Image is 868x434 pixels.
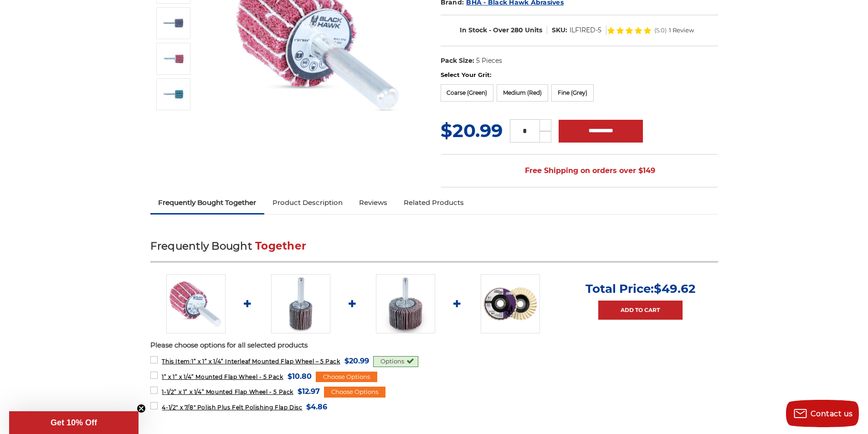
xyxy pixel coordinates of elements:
div: Choose Options [324,387,385,398]
span: Contact us [811,409,853,418]
strong: This Item: [162,358,191,365]
span: $20.99 [344,355,369,367]
span: $20.99 [441,119,503,142]
div: Get 10% OffClose teaser [9,411,139,434]
span: $12.97 [298,385,320,398]
div: Choose Options [316,372,377,383]
label: Select Your Grit: [441,71,718,80]
a: Reviews [351,193,395,213]
a: Related Products [395,193,472,213]
button: Contact us [786,400,859,427]
span: 1” x 1” x 1/4” Interleaf Mounted Flap Wheel – 5 Pack [162,358,340,365]
span: Get 10% Off [51,418,97,427]
span: $10.80 [288,370,312,383]
p: Total Price: [586,281,695,296]
span: $49.62 [654,281,695,296]
span: 4-1/2" x 7/8" Polish Plus Felt Polishing Flap Disc [162,404,302,411]
span: 1 Review [669,27,694,33]
span: Together [255,240,306,252]
span: In Stock [460,26,487,34]
img: 1” x 1” x 1/4” Interleaf Mounted Flap Wheel – 5 Pack [162,47,185,70]
div: Options [373,356,418,367]
dd: 5 Pieces [476,56,502,66]
span: 1-1/2” x 1” x 1/4” Mounted Flap Wheel - 5 Pack [162,388,293,395]
button: Close teaser [137,404,146,413]
a: Frequently Bought Together [150,193,265,213]
p: Please choose options for all selected products [150,340,718,351]
span: Free Shipping on orders over $149 [503,162,655,180]
dt: SKU: [552,26,567,35]
img: 1” x 1” x 1/4” Interleaf Mounted Flap Wheel – 5 Pack [162,83,185,106]
img: 1” x 1” x 1/4” Interleaf Mounted Flap Wheel – 5 Pack [166,274,226,333]
img: 1” x 1” x 1/4” Interleaf Mounted Flap Wheel – 5 Pack [162,12,185,35]
span: (5.0) [654,27,667,33]
dt: Pack Size: [441,56,474,66]
a: Add to Cart [598,301,683,320]
span: Frequently Bought [150,240,252,252]
span: Units [525,26,542,34]
span: $4.86 [306,401,327,413]
span: - Over [489,26,509,34]
a: Product Description [264,193,351,213]
dd: ILF1RED-5 [570,26,601,35]
span: 1” x 1” x 1/4” Mounted Flap Wheel - 5 Pack [162,373,283,380]
span: 280 [511,26,523,34]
